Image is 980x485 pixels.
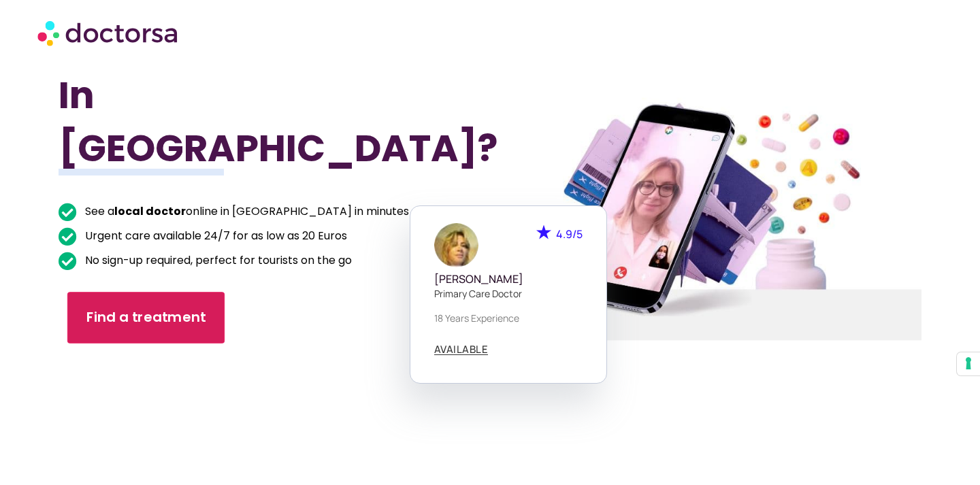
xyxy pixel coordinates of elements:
a: AVAILABLE [434,344,489,355]
p: Primary care doctor [434,286,583,301]
span: See a online in [GEOGRAPHIC_DATA] in minutes [82,202,409,221]
span: AVAILABLE [434,344,489,354]
span: Urgent care available 24/7 for as low as 20 Euros [82,227,347,246]
b: local doctor [114,203,186,219]
h5: [PERSON_NAME] [434,273,583,286]
span: Find a treatment [86,308,206,328]
span: 4.9/5 [556,227,583,241]
a: Find a treatment [67,292,225,344]
p: 18 years experience [434,311,583,325]
button: Your consent preferences for tracking technologies [957,352,980,375]
span: No sign-up required, perfect for tourists on the go [82,251,352,270]
iframe: Customer reviews powered by Trustpilot [65,367,188,469]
